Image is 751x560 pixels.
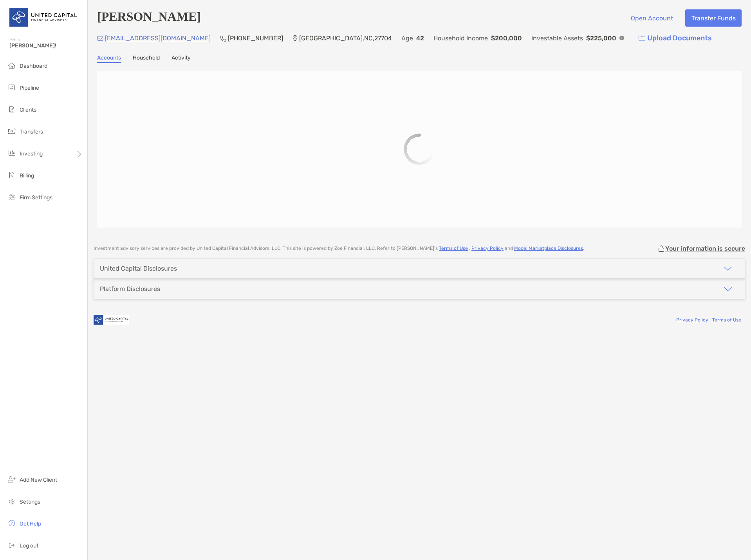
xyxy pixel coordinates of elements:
img: Info Icon [619,36,624,40]
img: transfers icon [7,126,16,136]
img: investing icon [7,148,16,158]
button: Transfer Funds [685,9,742,27]
a: Accounts [97,54,121,63]
img: United Capital Logo [9,3,78,31]
a: Terms of Use [439,246,468,251]
p: [PHONE_NUMBER] [228,33,283,43]
a: Terms of Use [712,317,741,323]
img: Phone Icon [220,35,226,42]
span: Billing [20,172,34,179]
span: Investing [20,150,43,157]
img: firm-settings icon [7,192,16,202]
span: Log out [20,542,38,549]
h4: [PERSON_NAME] [97,9,201,27]
a: Upload Documents [634,30,717,47]
span: [PERSON_NAME]! [9,42,83,49]
p: Age [401,33,413,43]
a: Activity [172,54,191,63]
div: Platform Disclosures [100,285,160,293]
span: Firm Settings [20,194,52,201]
img: clients icon [7,105,16,114]
span: Add New Client [20,477,57,483]
img: Location Icon [292,35,298,42]
img: get-help icon [7,518,16,528]
img: dashboard icon [7,61,16,70]
img: add_new_client icon [7,475,16,484]
p: Investment advisory services are provided by United Capital Financial Advisors, LLC . This site i... [94,246,584,251]
span: Settings [20,499,40,505]
img: Email Icon [97,36,103,41]
a: Privacy Policy [471,246,504,251]
p: Your information is secure [665,245,745,252]
img: icon arrow [723,284,733,294]
div: United Capital Disclosures [100,265,177,272]
span: Transfers [20,128,43,135]
a: Privacy Policy [676,317,708,323]
span: Clients [20,107,36,113]
img: logout icon [7,540,16,550]
span: Get Help [20,520,41,527]
p: $200,000 [491,33,522,43]
img: billing icon [7,170,16,180]
img: pipeline icon [7,83,16,92]
span: Dashboard [20,63,47,69]
img: icon arrow [723,264,733,273]
p: $225,000 [586,33,616,43]
p: [GEOGRAPHIC_DATA] , NC , 27704 [299,33,392,43]
p: Investable Assets [531,33,583,43]
p: [EMAIL_ADDRESS][DOMAIN_NAME] [105,33,211,43]
img: button icon [639,36,645,41]
button: Open Account [625,9,679,27]
img: settings icon [7,497,16,506]
a: Model Marketplace Disclosures [514,246,583,251]
p: Household Income [433,33,488,43]
p: 42 [416,33,424,43]
span: Pipeline [20,85,39,91]
img: company logo [94,311,129,329]
a: Household [133,54,160,63]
